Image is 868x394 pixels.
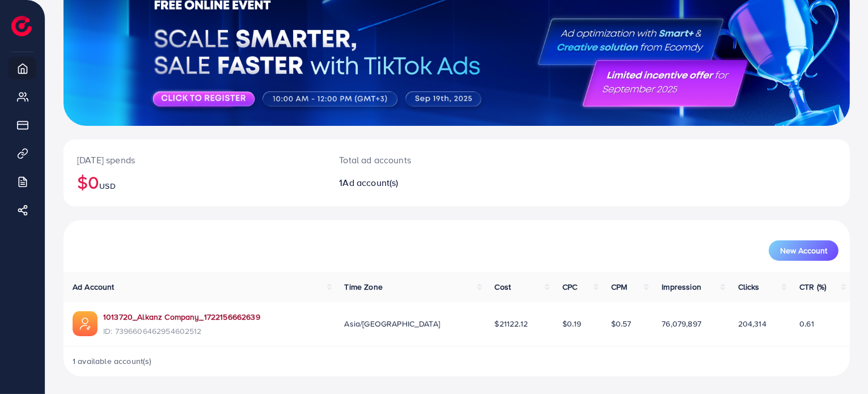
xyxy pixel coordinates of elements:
p: [DATE] spends [77,153,312,167]
span: Ad Account [73,281,115,293]
span: Cost [495,281,511,293]
img: logo [11,16,32,36]
span: USD [99,180,115,192]
span: Ad account(s) [343,176,399,189]
span: CTR (%) [799,281,826,293]
span: CPC [562,281,577,293]
span: Impression [662,281,701,293]
button: New Account [769,240,839,261]
a: 1013720_Alkanz Company_1722156662639 [103,311,260,323]
span: ID: 7396606462954602512 [103,325,260,337]
span: New Account [780,247,827,255]
span: $0.19 [562,318,581,329]
span: 204,314 [738,318,767,329]
span: Clicks [738,281,760,293]
h2: $0 [77,171,312,193]
span: 0.61 [799,318,814,329]
span: 1 available account(s) [73,355,152,367]
span: 76,079,897 [662,318,701,329]
img: ic-ads-acc.e4c84228.svg [73,311,98,336]
span: Asia/[GEOGRAPHIC_DATA] [345,318,441,329]
span: $21122.12 [495,318,528,329]
p: Total ad accounts [339,153,509,167]
h2: 1 [339,177,509,188]
span: CPM [611,281,627,293]
span: $0.57 [611,318,632,329]
span: Time Zone [345,281,383,293]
